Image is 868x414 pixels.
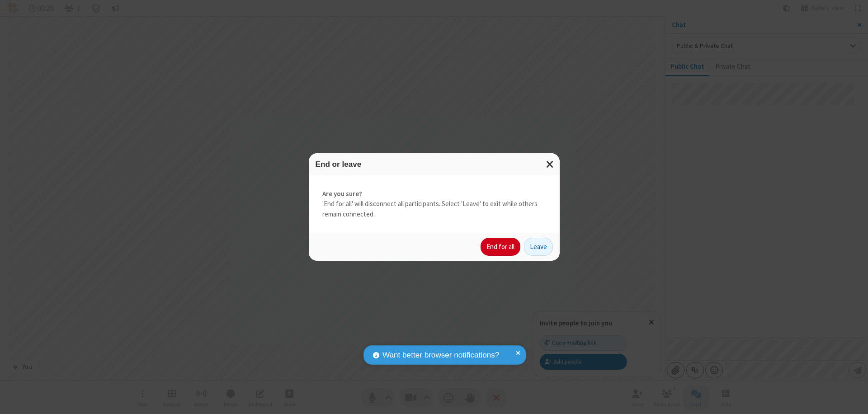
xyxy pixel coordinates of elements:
[322,189,546,199] strong: Are you sure?
[481,238,520,256] button: End for all
[382,349,499,361] span: Want better browser notifications?
[309,175,560,233] div: 'End for all' will disconnect all participants. Select 'Leave' to exit while others remain connec...
[316,160,553,169] h3: End or leave
[524,238,553,256] button: Leave
[541,153,560,175] button: Close modal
